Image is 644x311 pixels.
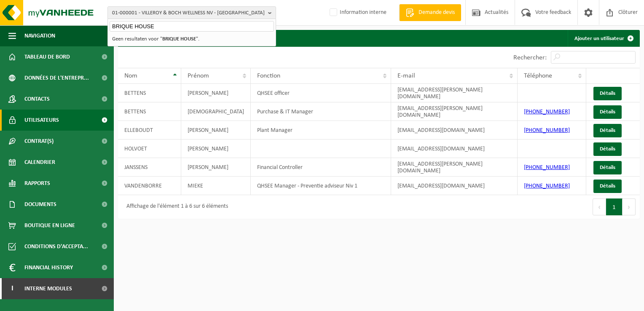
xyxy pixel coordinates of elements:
span: Documents [24,194,56,215]
td: QHSEE Manager - Preventie adviseur Niv 1 [251,177,392,195]
td: JANSSENS [118,158,181,177]
a: [PHONE_NUMBER] [524,164,570,171]
td: [PERSON_NAME] [181,139,251,158]
td: [PERSON_NAME] [181,121,251,139]
li: Geen resultaten voor " ". [110,34,274,44]
button: Previous [593,198,606,215]
td: [EMAIL_ADDRESS][PERSON_NAME][DOMAIN_NAME] [391,84,518,102]
span: Financial History [24,257,73,278]
a: Détails [593,161,622,174]
td: QHSEE officer [251,84,392,102]
input: Chercher des succursales liées [110,21,274,32]
span: Contrat(s) [24,131,54,152]
td: BETTENS [118,84,181,102]
span: Conditions d'accepta... [24,236,88,257]
td: [EMAIL_ADDRESS][PERSON_NAME][DOMAIN_NAME] [391,102,518,121]
span: Nom [124,72,137,79]
td: Financial Controller [251,158,392,177]
strong: BRIQUE HOUSE [162,36,196,42]
span: Contacts [24,88,50,110]
a: [PHONE_NUMBER] [524,109,570,115]
span: Utilisateurs [24,110,59,131]
td: [PERSON_NAME] [181,84,251,102]
a: Détails [593,87,622,100]
span: E-mail [397,72,415,79]
span: Données de l'entrepr... [24,67,89,88]
a: Demande devis [399,4,461,21]
span: Boutique en ligne [24,215,75,236]
a: Ajouter un utilisateur [568,30,639,47]
td: [EMAIL_ADDRESS][DOMAIN_NAME] [391,177,518,195]
button: 01-000001 - VILLEROY & BOCH WELLNESS NV - [GEOGRAPHIC_DATA] [107,6,276,19]
td: Plant Manager [251,121,392,139]
td: MIEKE [181,177,251,195]
span: Calendrier [24,152,55,173]
a: Détails [593,180,622,193]
td: [EMAIL_ADDRESS][DOMAIN_NAME] [391,121,518,139]
button: Next [623,198,636,215]
span: 01-000001 - VILLEROY & BOCH WELLNESS NV - [GEOGRAPHIC_DATA] [112,7,265,19]
td: HOLVOET [118,139,181,158]
a: Détails [593,124,622,137]
span: Demande devis [416,8,457,17]
span: Rapports [24,173,50,194]
span: Prénom [188,72,209,79]
div: Affichage de l'élément 1 à 6 sur 6 éléments [122,199,228,214]
label: Rechercher: [513,54,547,61]
a: [PHONE_NUMBER] [524,127,570,134]
button: 1 [606,198,623,215]
span: Fonction [257,72,280,79]
label: Information interne [328,6,386,19]
td: [PERSON_NAME] [181,158,251,177]
td: Purchase & IT Manager [251,102,392,121]
td: [DEMOGRAPHIC_DATA] [181,102,251,121]
td: [EMAIL_ADDRESS][PERSON_NAME][DOMAIN_NAME] [391,158,518,177]
span: Navigation [24,25,55,46]
a: Détails [593,142,622,156]
span: I [8,278,16,299]
td: ELLEBOUDT [118,121,181,139]
a: [PHONE_NUMBER] [524,183,570,189]
span: Téléphone [524,72,552,79]
span: Tableau de bord [24,46,70,67]
td: VANDENBORRE [118,177,181,195]
a: Détails [593,105,622,119]
td: [EMAIL_ADDRESS][DOMAIN_NAME] [391,139,518,158]
span: Interne modules [24,278,72,299]
td: BETTENS [118,102,181,121]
